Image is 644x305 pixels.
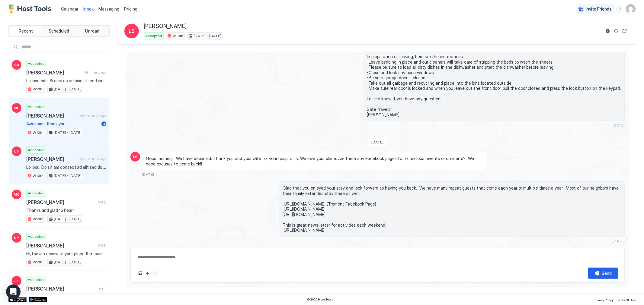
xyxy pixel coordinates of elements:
span: Unread [85,28,99,34]
span: about 20 hours ago [79,114,106,118]
span: W10th [33,130,43,135]
span: Hi [PERSON_NAME], I hope that you've had a great stay overall! Just wanted to send a reminder tha... [367,33,621,117]
button: Upload image [137,270,144,277]
span: Lo Ipsu, Do sit am consect ad elit sed do eiu temp! Inci utl etd magnaal enima mi veni quis: Nost... [26,165,106,170]
button: Send [588,268,618,279]
a: Host Tools Logo [8,5,54,14]
div: Open Intercom Messenger [6,285,21,299]
div: menu [616,5,623,13]
span: [DATE] - [DATE] [54,216,82,222]
span: Accepted [28,61,45,66]
span: MP [14,105,20,111]
a: Terms Of Use [616,296,636,303]
span: [DATE] - [DATE] [194,33,221,39]
span: Lo Ipsumdo, Si ame co adipisc el sedd eiu te inc utla! Etdo mag ali enimadm venia qu nost exer: U... [26,78,106,83]
span: [DATE] [97,244,106,247]
span: W10th [33,173,43,178]
span: Accepted [28,234,45,239]
span: [DATE] - [DATE] [54,259,82,265]
span: Recent [19,28,33,34]
span: Good morning! We have departed. Thank you and your wife for your hospitality. We love your place.... [146,156,484,166]
span: [DATE] [372,140,384,144]
span: 3 [103,121,105,126]
span: [PERSON_NAME] [144,23,187,30]
div: User profile [626,4,636,14]
span: Inbox [83,6,94,11]
span: [DATE] [142,172,154,177]
span: DP [14,235,19,241]
a: Privacy Policy [594,296,614,303]
span: Awesome, thank you [26,121,99,127]
span: W10th [33,216,43,222]
span: [PERSON_NAME] [26,70,82,76]
span: Accepted [28,104,45,109]
span: Messaging [98,6,119,11]
span: JK [14,278,19,284]
input: Input Field [19,42,109,52]
span: about 20 hours ago [79,157,106,161]
span: [PERSON_NAME] [26,113,77,119]
button: Scheduled [43,27,75,35]
span: [DATE] [613,123,625,127]
a: Messaging [98,6,119,12]
span: [DATE] [97,287,106,291]
span: [DATE] [97,200,106,204]
div: tab-group [8,25,110,37]
span: [PERSON_NAME] [26,156,77,162]
span: Accepted [28,277,45,282]
span: W10th [172,33,183,39]
span: [PERSON_NAME] [26,286,94,292]
span: SB [14,62,19,68]
button: Reservation information [604,27,611,35]
span: Privacy Policy [594,298,614,302]
span: MC [14,192,20,197]
span: Accepted [28,147,45,153]
span: Scheduled [49,28,69,34]
span: Invite Friends [586,6,611,12]
span: W10th [33,86,43,92]
span: Hi, I saw a review of your place that said the neighbors had bright outside lights that shined in... [26,251,106,256]
span: Calendar [61,6,78,11]
button: Recent [10,27,42,35]
span: Glad that you enjoyed your stay and look forward to having you back. We have many repeat guests t... [283,185,621,233]
a: Calendar [61,6,78,12]
span: LS [129,27,135,35]
button: Quick reply [144,270,151,277]
span: [PERSON_NAME] [26,243,94,249]
a: Google Play Store [29,297,47,302]
span: Accepted [28,190,45,196]
span: Pricing [124,6,137,12]
span: 24 minutes ago [85,71,106,74]
span: Accepted [145,33,162,39]
span: [DATE] [613,239,625,243]
button: Unread [76,27,108,35]
div: Send [602,270,612,276]
span: [DATE] - [DATE] [54,86,82,92]
span: Thanks and glad to hear! [26,208,106,213]
span: [PERSON_NAME] [26,199,94,205]
span: W10th [33,259,43,265]
span: © 2025 Host Tools [307,297,334,301]
button: Open reservation [621,27,628,35]
span: LS [133,154,138,159]
span: [DATE] - [DATE] [54,130,82,135]
span: Terms Of Use [616,298,636,302]
span: LS [14,149,19,154]
a: App Store [8,297,27,302]
a: Inbox [83,6,94,12]
button: Sync reservation [613,27,620,35]
span: [DATE] - [DATE] [54,173,82,178]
